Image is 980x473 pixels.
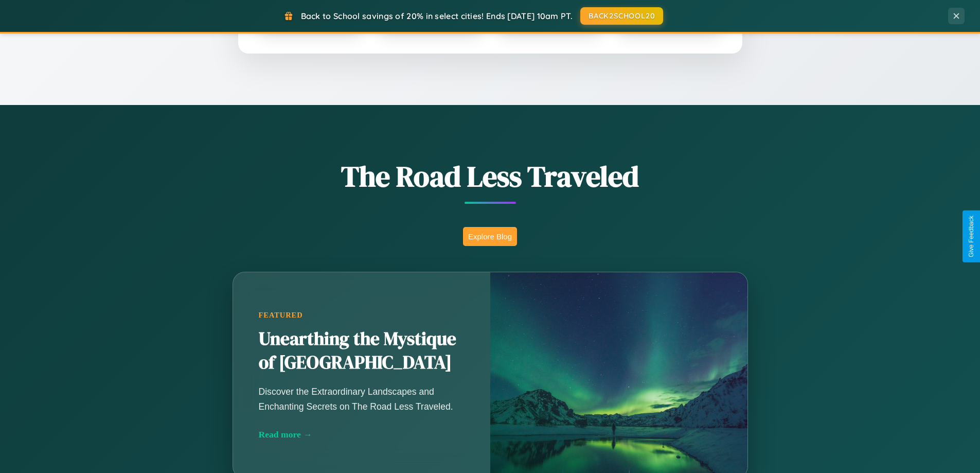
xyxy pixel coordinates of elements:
[259,429,465,440] div: Read more →
[463,227,517,246] button: Explore Blog
[259,384,465,413] p: Discover the Extraordinary Landscapes and Enchanting Secrets on The Road Less Traveled.
[580,7,663,25] button: BACK2SCHOOL20
[182,156,799,196] h1: The Road Less Traveled
[259,327,465,375] h2: Unearthing the Mystique of [GEOGRAPHIC_DATA]
[259,311,465,320] div: Featured
[301,11,573,21] span: Back to School savings of 20% in select cities! Ends [DATE] 10am PT.
[968,216,975,257] div: Give Feedback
